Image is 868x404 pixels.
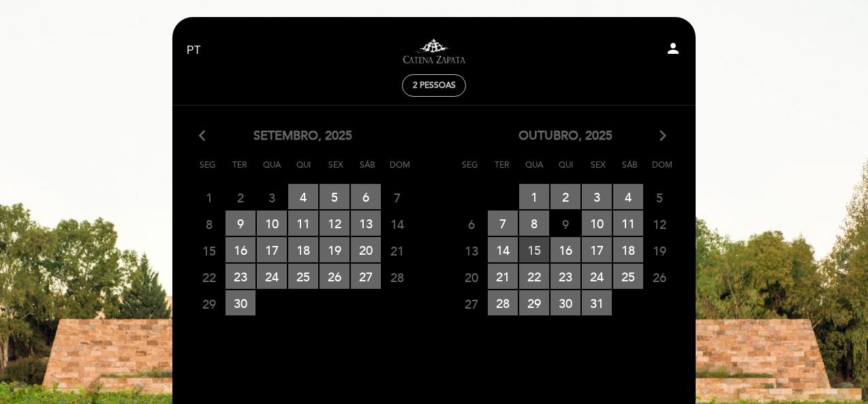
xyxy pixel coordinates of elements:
[488,237,518,262] span: 14
[257,237,287,262] span: 17
[351,184,381,209] span: 6
[288,237,318,262] span: 18
[519,237,549,262] span: 15
[521,158,548,183] span: Qua
[665,40,681,57] i: person
[194,185,224,210] span: 1
[226,264,255,289] span: 23
[488,264,518,289] span: 21
[199,127,211,145] i: arrow_back_ios
[456,291,486,316] span: 27
[456,264,486,290] span: 20
[194,238,224,263] span: 15
[382,211,412,236] span: 14
[288,211,318,236] span: 11
[488,211,518,236] span: 7
[257,185,287,210] span: 3
[613,264,643,289] span: 25
[290,158,317,183] span: Qui
[320,184,350,209] span: 5
[617,158,644,183] span: Sáb
[582,237,612,262] span: 17
[413,80,456,91] span: 2 pessoas
[649,158,676,183] span: Dom
[645,264,675,290] span: 26
[519,264,549,289] span: 22
[582,184,612,209] span: 3
[226,290,255,315] span: 30
[351,264,381,289] span: 27
[351,237,381,262] span: 20
[194,211,224,236] span: 8
[519,184,549,209] span: 1
[456,238,486,263] span: 13
[657,127,669,145] i: arrow_forward_ios
[456,211,486,236] span: 6
[226,237,255,262] span: 16
[351,211,381,236] span: 13
[349,32,519,69] a: Visitas y degustaciones en La Pirámide
[518,127,613,145] span: outubro, 2025
[585,158,612,183] span: Sex
[386,158,414,183] span: Dom
[194,291,224,316] span: 29
[553,158,580,183] span: Qui
[582,211,612,236] span: 10
[320,237,350,262] span: 19
[257,211,287,236] span: 10
[665,40,681,61] button: person
[382,238,412,263] span: 21
[582,264,612,289] span: 24
[382,264,412,290] span: 28
[288,184,318,209] span: 4
[613,237,643,262] span: 18
[519,211,549,236] span: 8
[194,158,221,183] span: Seg
[354,158,382,183] span: Sáb
[551,237,580,262] span: 16
[551,264,580,289] span: 23
[194,264,224,290] span: 22
[645,211,675,236] span: 12
[456,158,484,183] span: Seg
[551,211,580,236] span: 9
[613,184,643,209] span: 4
[582,290,612,315] span: 31
[488,290,518,315] span: 28
[226,211,255,236] span: 9
[645,185,675,210] span: 5
[322,158,350,183] span: Sex
[382,185,412,210] span: 7
[226,158,253,183] span: Ter
[257,264,287,289] span: 24
[519,290,549,315] span: 29
[288,264,318,289] span: 25
[320,264,350,289] span: 26
[551,290,580,315] span: 30
[489,158,516,183] span: Ter
[613,211,643,236] span: 11
[551,184,580,209] span: 2
[258,158,285,183] span: Qua
[320,211,350,236] span: 12
[226,185,255,210] span: 2
[645,238,675,263] span: 19
[253,127,352,145] span: setembro, 2025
